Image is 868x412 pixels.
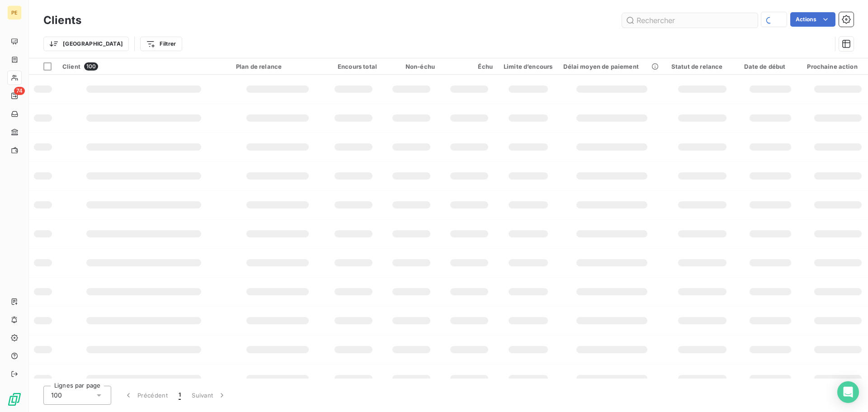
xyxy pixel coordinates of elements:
div: Encours total [330,63,377,70]
button: Actions [790,12,835,27]
button: [GEOGRAPHIC_DATA] [43,37,129,51]
div: PE [7,5,22,20]
img: Logo LeanPay [7,392,22,407]
div: Open Intercom Messenger [837,381,859,403]
span: 100 [84,62,98,71]
div: Statut de relance [671,63,734,70]
div: Prochaine action [807,63,868,70]
div: Limite d’encours [504,63,552,70]
div: Date de début [744,63,796,70]
span: 100 [51,391,62,400]
div: Délai moyen de paiement [563,63,660,70]
button: Suivant [186,386,232,405]
div: Plan de relance [236,63,319,70]
div: Échu [446,63,493,70]
span: 1 [179,391,181,400]
span: 74 [14,87,25,95]
button: Précédent [118,386,173,405]
button: Filtrer [140,37,182,51]
h3: Clients [43,12,81,28]
div: Non-échu [388,63,435,70]
span: Client [62,63,80,70]
input: Rechercher [622,13,758,28]
button: 1 [173,386,186,405]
